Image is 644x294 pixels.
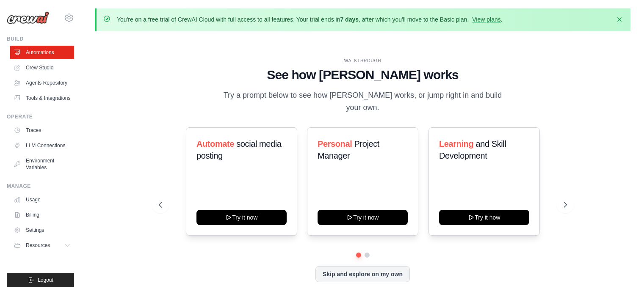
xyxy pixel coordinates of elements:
[10,154,74,174] a: Environment Variables
[10,139,74,152] a: LLM Connections
[318,210,408,225] button: Try it now
[196,139,282,160] span: social media posting
[10,124,74,137] a: Traces
[7,183,74,190] div: Manage
[10,61,74,74] a: Crew Studio
[26,242,50,249] span: Resources
[159,67,567,82] h1: See how [PERSON_NAME] works
[439,139,506,160] span: and Skill Development
[10,193,74,206] a: Usage
[10,76,74,90] a: Agents Repository
[439,210,529,225] button: Try it now
[10,223,74,237] a: Settings
[10,208,74,222] a: Billing
[7,273,74,287] button: Logout
[10,46,74,59] a: Automations
[340,16,359,23] strong: 7 days
[117,15,503,24] p: You're on a free trial of CrewAI Cloud with full access to all features. Your trial ends in , aft...
[318,139,352,148] span: Personal
[196,139,234,148] span: Automate
[10,239,74,252] button: Resources
[472,16,500,23] a: View plans
[38,277,53,283] span: Logout
[10,91,74,105] a: Tools & Integrations
[315,266,410,282] button: Skip and explore on my own
[159,58,567,64] div: WALKTHROUGH
[439,139,473,148] span: Learning
[196,210,287,225] button: Try it now
[7,11,49,24] img: Logo
[7,113,74,120] div: Operate
[221,89,505,114] p: Try a prompt below to see how [PERSON_NAME] works, or jump right in and build your own.
[7,36,74,42] div: Build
